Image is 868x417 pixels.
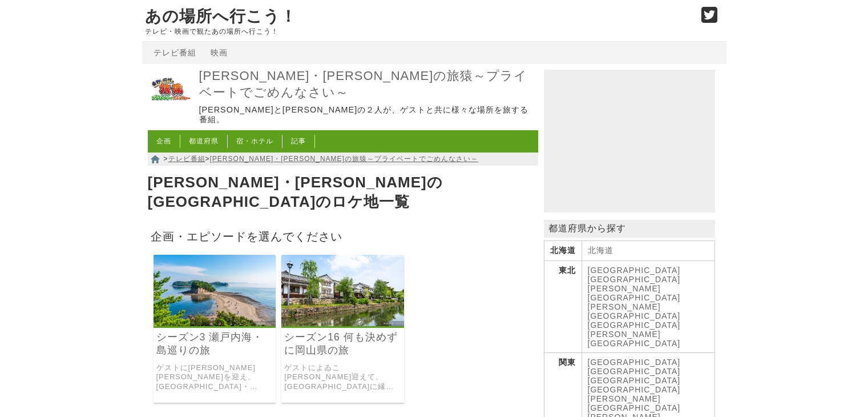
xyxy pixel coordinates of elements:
p: テレビ・映画で観たあの場所へ行こう！ [145,27,689,35]
a: 北海道 [588,246,613,255]
a: [GEOGRAPHIC_DATA] [588,320,681,330]
a: [GEOGRAPHIC_DATA] [588,266,681,275]
a: [GEOGRAPHIC_DATA] [588,385,681,394]
p: 都道府県から探す [544,220,715,238]
a: 都道府県 [189,137,219,145]
nav: > > [148,153,538,166]
img: 東野・岡村の旅猿～プライベートでごめんなさい～ [148,67,193,113]
a: [PERSON_NAME][GEOGRAPHIC_DATA] [588,302,681,320]
th: 北海道 [544,241,582,261]
th: 東北 [544,261,582,353]
img: 東野・岡村の旅猿～プライベートでごめんなさい～ シーズン16 何も決めずに岡山県の旅 [281,255,404,326]
a: [PERSON_NAME][GEOGRAPHIC_DATA] [588,330,681,348]
a: [PERSON_NAME]・[PERSON_NAME]の旅猿～プライベートでごめんなさい～ [199,68,535,101]
iframe: Advertisement [544,70,715,212]
a: 宿・ホテル [236,137,273,145]
a: 企画 [156,137,171,145]
img: 東野・岡村の旅猿～プライベートでごめんなさい～ シーズン3 瀬戸内海・島巡りの旅 [154,255,276,326]
a: テレビ番組 [154,48,196,57]
a: [GEOGRAPHIC_DATA] [588,367,681,376]
a: Twitter (@go_thesights) [701,14,718,23]
a: [PERSON_NAME]・[PERSON_NAME]の旅猿～プライベートでごめんなさい～ [210,155,478,163]
a: テレビ番組 [168,155,205,163]
a: [PERSON_NAME][GEOGRAPHIC_DATA] [588,284,681,302]
a: 東野・岡村の旅猿～プライベートでごめんなさい～ [148,105,193,114]
a: [PERSON_NAME][GEOGRAPHIC_DATA] [588,394,681,412]
a: 映画 [211,48,228,57]
a: [GEOGRAPHIC_DATA] [588,358,681,367]
p: [PERSON_NAME]と[PERSON_NAME]の２人が、ゲストと共に様々な場所を旅する番組。 [199,105,535,125]
a: シーズン3 瀬戸内海・島巡りの旅 [156,331,273,357]
a: ゲストに[PERSON_NAME][PERSON_NAME]を迎え、[GEOGRAPHIC_DATA]・[PERSON_NAME]を出発して[GEOGRAPHIC_DATA]の10の島々を巡る旅。 [156,363,273,392]
h1: [PERSON_NAME]・[PERSON_NAME]の[GEOGRAPHIC_DATA]のロケ地一覧 [148,170,538,215]
h2: 企画・エピソードを選んでください [148,226,538,246]
a: [GEOGRAPHIC_DATA] [588,275,681,284]
a: 記事 [291,137,306,145]
a: 東野・岡村の旅猿～プライベートでごめんなさい～ シーズン16 何も決めずに岡山県の旅 [281,318,404,328]
a: 東野・岡村の旅猿～プライベートでごめんなさい～ シーズン3 瀬戸内海・島巡りの旅 [154,318,276,328]
a: [GEOGRAPHIC_DATA] [588,376,681,385]
a: あの場所へ行こう！ [145,7,297,25]
a: シーズン16 何も決めずに岡山県の旅 [284,331,401,357]
a: ゲストによゐこ[PERSON_NAME]迎えて、[GEOGRAPHIC_DATA]に縁もゆかりもない旅猿[PERSON_NAME]が、１泊２日で勝手に[PERSON_NAME]の魅力をＰＲした旅。 [284,363,401,392]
